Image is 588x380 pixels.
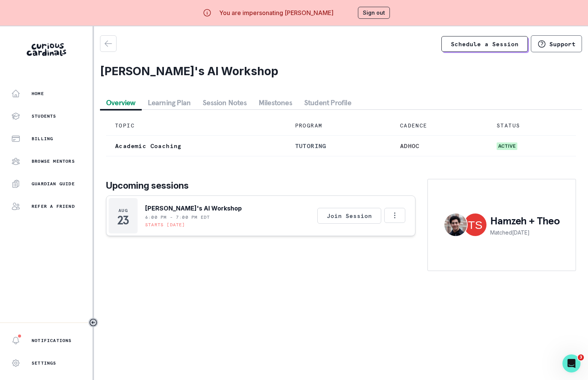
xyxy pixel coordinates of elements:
[358,7,390,19] button: Sign out
[490,213,559,229] p: Hamzeh + Theo
[32,338,72,344] p: Notifications
[27,43,66,56] img: Curious Cardinals Logo
[317,208,381,224] button: Join Session
[253,96,298,109] button: Milestones
[549,40,576,48] p: Support
[142,96,197,109] button: Learning Plan
[32,203,75,209] p: Refer a friend
[100,96,142,109] button: Overview
[298,96,357,109] button: Student Profile
[32,91,44,97] p: Home
[117,216,129,224] p: 23
[464,213,486,236] img: Theo Schulhof
[32,113,56,119] p: Students
[562,354,580,372] iframe: Intercom live chat
[145,222,185,228] p: Starts [DATE]
[32,136,53,142] p: Billing
[145,204,242,213] p: [PERSON_NAME]'s AI Workshop
[444,213,467,236] img: Hamzeh Hamdan
[219,8,333,17] p: You are impersonating [PERSON_NAME]
[488,116,576,136] td: STATUS
[286,136,391,156] td: tutoring
[531,35,582,52] button: Support
[391,116,488,136] td: CADENCE
[197,96,253,109] button: Session Notes
[391,136,488,156] td: adhoc
[32,360,56,366] p: Settings
[286,116,391,136] td: PROGRAM
[88,318,98,327] button: Toggle sidebar
[32,181,75,187] p: Guardian Guide
[106,179,415,192] p: Upcoming sessions
[490,229,559,236] p: Matched [DATE]
[145,214,210,220] p: 6:00 PM - 7:00 PM EDT
[106,136,286,156] td: Academic Coaching
[384,208,405,223] button: Options
[497,142,517,150] span: active
[578,354,584,360] span: 3
[100,64,582,78] h2: [PERSON_NAME]'s AI Workshop
[441,36,528,52] a: Schedule a Session
[32,158,75,164] p: Browse Mentors
[118,207,128,213] p: Aug
[106,116,286,136] td: TOPIC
